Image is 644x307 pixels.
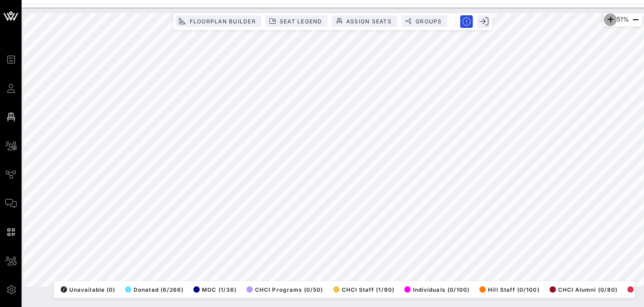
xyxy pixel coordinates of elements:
span: CHCI Alumni (0/80) [550,286,617,293]
span: CHCI Programs (0/50) [246,286,323,293]
span: Assign Seats [346,18,392,25]
button: Hill Staff (0/100) [477,283,539,296]
button: MOC (1/36) [191,283,237,296]
span: Individuals (0/100) [404,286,470,293]
span: MOC (1/36) [193,286,237,293]
span: Hill Staff (0/100) [479,286,539,293]
div: / [61,286,67,293]
span: CHCI Staff (1/90) [333,286,394,293]
button: Groups [402,15,447,27]
button: Floorplan Builder [175,15,261,27]
button: Individuals (0/100) [402,283,470,296]
button: Assign Seats [332,15,397,27]
span: Floorplan Builder [189,18,255,25]
div: 51% [604,13,642,27]
button: Donated (6/266) [122,283,183,296]
span: Donated (6/266) [125,286,183,293]
button: Seat Legend [266,15,328,27]
span: Unavailable (0) [61,286,115,293]
button: /Unavailable (0) [58,283,115,296]
button: CHCI Alumni (0/80) [547,283,617,296]
span: Seat Legend [279,18,322,25]
button: CHCI Programs (0/50) [244,283,323,296]
button: CHCI Staff (1/90) [331,283,394,296]
span: Groups [415,18,442,25]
